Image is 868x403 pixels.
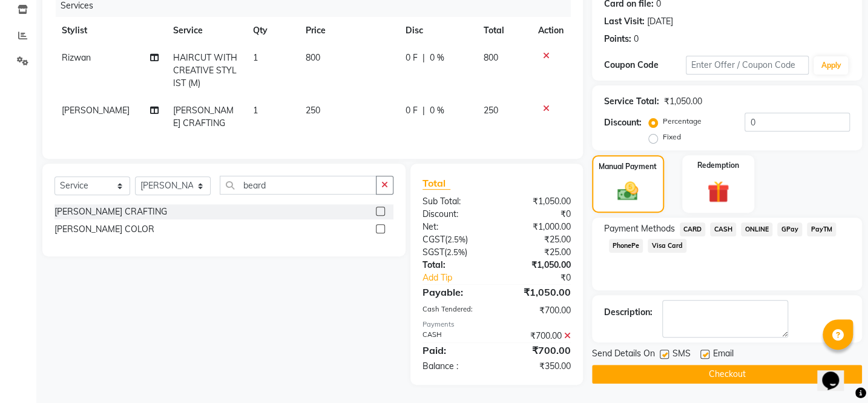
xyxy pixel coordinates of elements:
[406,104,418,117] span: 0 F
[807,222,836,236] span: PayTM
[306,105,320,116] span: 250
[663,132,681,142] label: Fixed
[220,176,376,195] input: Search or Scan
[422,104,425,117] span: |
[604,95,659,108] div: Service Total:
[510,271,579,284] div: ₹0
[663,116,702,127] label: Percentage
[413,246,496,259] div: ( )
[430,104,444,117] span: 0 %
[496,208,579,221] div: ₹0
[413,330,496,342] div: CASH
[496,233,579,246] div: ₹25.00
[484,105,498,116] span: 250
[647,15,673,28] div: [DATE]
[592,347,655,362] span: Send Details On
[531,17,571,44] th: Action
[817,355,856,391] iframe: chat widget
[422,52,425,64] span: |
[680,222,706,236] span: CARD
[298,17,398,44] th: Price
[62,52,91,63] span: Rizwan
[496,330,579,342] div: ₹700.00
[814,56,848,75] button: Apply
[54,205,167,218] div: [PERSON_NAME] CRAFTING
[447,235,465,244] span: 2.5%
[604,33,631,45] div: Points:
[496,360,579,373] div: ₹350.00
[406,52,418,64] span: 0 F
[476,17,531,44] th: Total
[422,247,444,258] span: SGST
[697,160,739,171] label: Redemption
[710,222,736,236] span: CASH
[713,347,734,362] span: Email
[604,306,653,319] div: Description:
[634,33,639,45] div: 0
[246,17,298,44] th: Qty
[496,259,579,271] div: ₹1,050.00
[592,365,862,384] button: Checkout
[604,15,645,28] div: Last Visit:
[62,105,130,116] span: [PERSON_NAME]
[413,259,496,271] div: Total:
[413,285,496,299] div: Payable:
[496,343,579,358] div: ₹700.00
[413,208,496,221] div: Discount:
[604,59,686,72] div: Coupon Code
[413,221,496,233] div: Net:
[173,105,234,128] span: [PERSON_NAME] CRAFTING
[413,195,496,208] div: Sub Total:
[700,178,736,205] img: _gift.svg
[648,239,686,253] span: Visa Card
[413,233,496,246] div: ( )
[611,179,645,204] img: _cash.svg
[609,239,643,253] span: PhonePe
[173,52,237,88] span: HAIRCUT WITH CREATIVE STYLIST (M)
[496,246,579,259] div: ₹25.00
[496,285,579,299] div: ₹1,050.00
[599,161,657,172] label: Manual Payment
[166,17,245,44] th: Service
[422,319,571,330] div: Payments
[777,222,802,236] span: GPay
[306,52,320,63] span: 800
[604,222,675,235] span: Payment Methods
[484,52,498,63] span: 800
[604,116,642,129] div: Discount:
[496,304,579,317] div: ₹700.00
[413,304,496,317] div: Cash Tendered:
[398,17,476,44] th: Disc
[664,95,702,108] div: ₹1,050.00
[496,195,579,208] div: ₹1,050.00
[447,247,465,257] span: 2.5%
[422,177,450,190] span: Total
[496,221,579,233] div: ₹1,000.00
[413,360,496,373] div: Balance :
[686,56,809,75] input: Enter Offer / Coupon Code
[672,347,691,362] span: SMS
[54,17,166,44] th: Stylist
[741,222,772,236] span: ONLINE
[54,223,154,236] div: [PERSON_NAME] COLOR
[413,343,496,358] div: Paid:
[422,234,445,245] span: CGST
[413,271,510,284] a: Add Tip
[253,105,258,116] span: 1
[430,52,444,64] span: 0 %
[253,52,258,63] span: 1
